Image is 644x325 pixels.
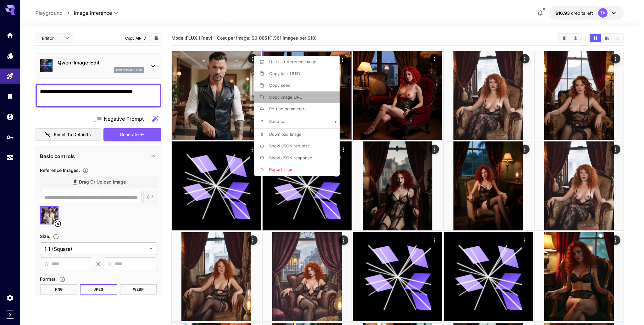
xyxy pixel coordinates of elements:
span: Report issue [269,167,294,172]
span: Download Image [269,132,302,137]
span: Re-use parameters [269,106,307,111]
span: Copy image URL [269,95,302,100]
span: Send to [269,119,284,124]
span: Show JSON response [269,155,312,160]
span: Copy task UUID [269,71,300,76]
span: Use as reference image [269,59,316,64]
span: Copy seed [269,83,291,88]
span: Show JSON request [269,143,309,148]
